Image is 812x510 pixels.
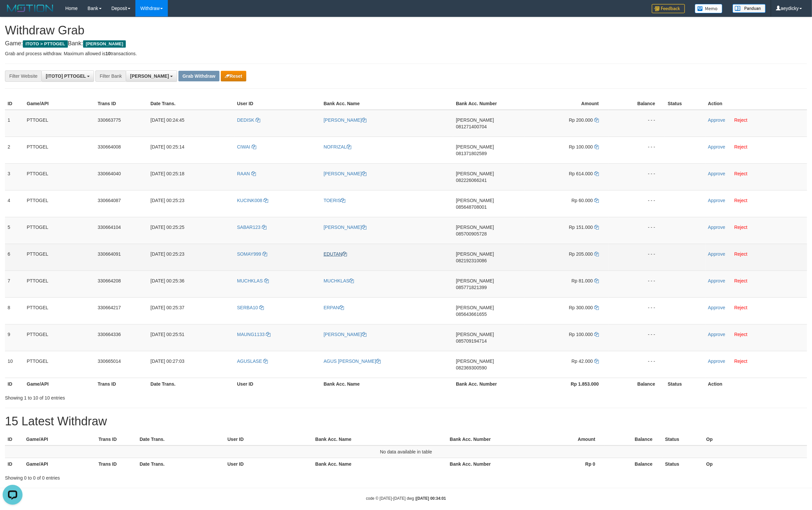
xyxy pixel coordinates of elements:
[98,305,121,310] span: 330664217
[98,251,121,257] span: 330664091
[105,51,111,56] strong: 10
[456,312,487,317] span: Copy 085643661655 to clipboard
[5,351,24,378] td: 10
[665,98,705,110] th: Status
[605,458,662,470] th: Balance
[24,324,95,351] td: PTTOGEL
[609,110,665,137] td: - - -
[237,332,270,337] a: MAUNG1133
[237,278,263,283] span: MUCHKLAS
[456,151,487,156] span: Copy 081371802589 to clipboard
[708,305,725,310] a: Approve
[456,144,494,149] span: [PERSON_NAME]
[95,70,126,82] div: Filter Bank
[665,378,705,390] th: Status
[572,278,593,283] span: Rp 81.000
[708,251,725,257] a: Approve
[24,217,95,244] td: PTTOGEL
[5,324,24,351] td: 9
[24,244,95,271] td: PTTOGEL
[5,137,24,163] td: 2
[324,278,354,283] a: MUCHKLAS
[456,124,487,129] span: Copy 081271400704 to clipboard
[151,359,184,364] span: [DATE] 00:27:03
[234,378,321,390] th: User ID
[98,198,121,203] span: 330664087
[456,285,487,290] span: Copy 085771821399 to clipboard
[98,225,121,230] span: 330664104
[98,117,121,123] span: 330663775
[221,71,246,81] button: Reset
[453,378,524,390] th: Bank Acc. Number
[237,117,254,123] span: DEDISK
[456,117,494,123] span: [PERSON_NAME]
[456,198,494,203] span: [PERSON_NAME]
[96,458,137,470] th: Trans ID
[734,332,747,337] a: Reject
[695,4,723,13] img: Button%20Memo.svg
[5,110,24,137] td: 1
[5,50,807,57] p: Grab and process withdraw. Maximum allowed is transactions.
[24,271,95,297] td: PTTOGEL
[324,305,344,310] a: ERPAN
[569,144,593,149] span: Rp 100.000
[151,171,184,176] span: [DATE] 00:25:18
[734,144,747,149] a: Reject
[456,231,487,236] span: Copy 085700905728 to clipboard
[234,98,321,110] th: User ID
[594,144,599,149] a: Copy 100000 to clipboard
[456,278,494,283] span: [PERSON_NAME]
[609,324,665,351] td: - - -
[5,297,24,324] td: 8
[137,433,225,446] th: Date Trans.
[569,171,593,176] span: Rp 614.000
[704,458,807,470] th: Op
[24,351,95,378] td: PTTOGEL
[5,415,807,428] h1: 15 Latest Withdraw
[5,163,24,190] td: 3
[151,278,184,283] span: [DATE] 00:25:36
[708,198,725,203] a: Approve
[5,378,24,390] th: ID
[609,137,665,163] td: - - -
[594,198,599,203] a: Copy 60000 to clipboard
[5,70,41,82] div: Filter Website
[456,204,487,210] span: Copy 085648708001 to clipboard
[447,433,519,446] th: Bank Acc. Number
[609,351,665,378] td: - - -
[456,305,494,310] span: [PERSON_NAME]
[23,40,68,48] span: ITOTO > PTTOGEL
[237,198,268,203] a: KUCINK008
[609,217,665,244] td: - - -
[24,378,95,390] th: Game/API
[5,446,807,458] td: No data available in table
[447,458,519,470] th: Bank Acc. Number
[237,144,250,149] span: CIWAI
[708,359,725,364] a: Approve
[734,198,747,203] a: Reject
[237,332,264,337] span: MAUNG1133
[148,378,234,390] th: Date Trans.
[5,433,24,446] th: ID
[237,117,260,123] a: DEDISK
[148,98,234,110] th: Date Trans.
[569,225,593,230] span: Rp 151.000
[708,278,725,283] a: Approve
[594,278,599,283] a: Copy 81000 to clipboard
[312,433,447,446] th: Bank Acc. Name
[237,359,262,364] span: AGUSLASE
[519,458,605,470] th: Rp 0
[178,71,219,81] button: Grab Withdraw
[98,278,121,283] span: 330664208
[324,144,351,149] a: NOFRIZAL
[237,198,262,203] span: KUCINK008
[524,98,609,110] th: Amount
[321,378,454,390] th: Bank Acc. Name
[225,433,312,446] th: User ID
[24,190,95,217] td: PTTOGEL
[324,171,366,176] a: [PERSON_NAME]
[594,117,599,123] a: Copy 200000 to clipboard
[237,359,268,364] a: AGUSLASE
[324,251,347,257] a: EDUTAN
[96,433,137,446] th: Trans ID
